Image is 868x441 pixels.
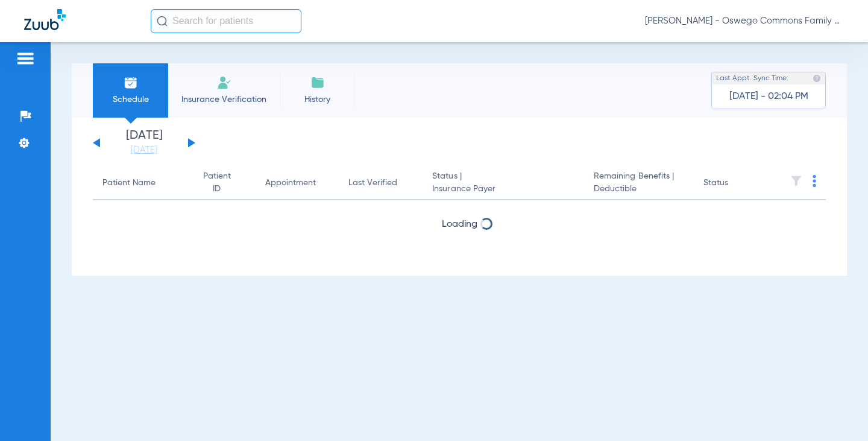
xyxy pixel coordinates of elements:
div: Appointment [265,177,316,189]
img: History [310,75,325,90]
img: Search Icon [157,16,168,27]
div: Appointment [265,177,329,189]
div: Last Verified [348,177,414,189]
span: Loading [442,220,477,229]
input: Search for patients [151,9,301,33]
div: Patient ID [198,170,246,195]
span: [DATE] - 02:04 PM [729,90,808,103]
img: Manual Insurance Verification [217,75,231,90]
img: last sync help info [813,74,821,83]
img: filter.svg [790,175,802,187]
th: Status [694,167,775,200]
div: Patient ID [198,170,235,195]
span: Schedule [102,94,159,106]
span: Insurance Payer [432,183,574,195]
div: Last Verified [348,177,397,189]
th: Remaining Benefits | [584,167,694,200]
img: Schedule [124,75,138,90]
span: Deductible [594,183,684,195]
div: Patient Name [102,177,179,189]
span: History [289,94,346,106]
img: hamburger-icon [16,51,35,66]
div: Patient Name [102,177,156,189]
span: [PERSON_NAME] - Oswego Commons Family Dental [645,15,844,27]
th: Status | [423,167,584,200]
img: group-dot-blue.svg [813,175,816,187]
li: [DATE] [108,130,180,156]
a: [DATE] [108,144,180,156]
span: Insurance Verification [177,94,271,106]
img: Zuub Logo [24,9,66,30]
span: Last Appt. Sync Time: [716,72,788,84]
